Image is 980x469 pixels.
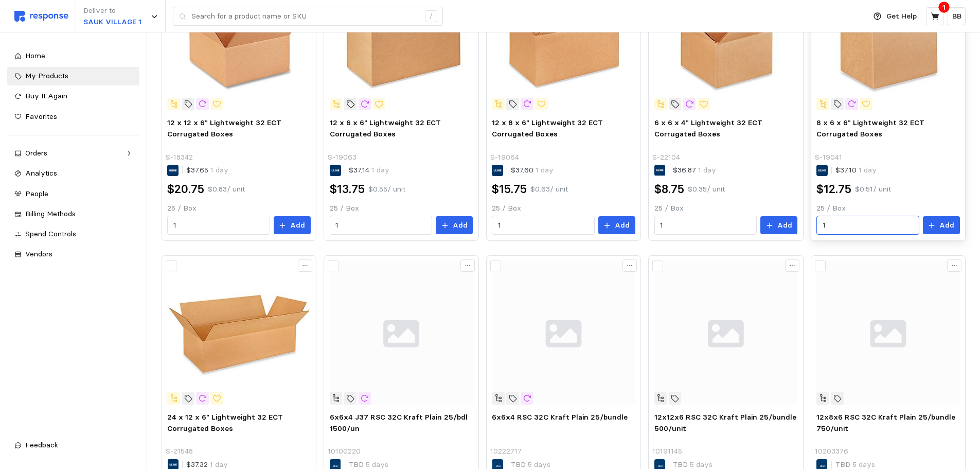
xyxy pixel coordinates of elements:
p: 25 / Box [816,203,959,214]
span: Vendors [25,249,52,258]
input: Qty [660,216,751,235]
a: Analytics [7,164,139,183]
span: Buy It Again [25,91,67,100]
a: People [7,185,139,203]
h2: $13.75 [330,181,365,197]
div: / [425,10,437,23]
a: Favorites [7,108,139,126]
button: BB [948,7,966,25]
img: svg%3e [14,11,68,22]
p: S-21548 [166,446,193,457]
h2: $12.75 [816,181,851,197]
p: BB [952,11,961,22]
a: Spend Controls [7,225,139,244]
p: $37.60 [511,165,554,176]
span: 1 day [857,165,877,175]
p: Deliver to [83,5,141,16]
a: My Products [7,67,139,85]
h2: $20.75 [167,181,204,197]
p: $0.55 / unit [368,184,405,195]
h2: $15.75 [492,181,527,197]
span: Billing Methods [25,209,76,218]
p: 25 / Box [167,203,310,214]
span: 24 x 12 x 6" Lightweight 32 ECT Corrugated Boxes [167,412,283,433]
span: People [25,189,48,198]
span: 1 day [208,460,228,469]
span: 1 day [533,165,554,175]
p: S-22104 [652,152,680,163]
a: Vendors [7,245,139,264]
p: 25 / Box [492,203,635,214]
p: S-19063 [328,152,357,163]
span: 6 x 6 x 4" Lightweight 32 ECT Corrugated Boxes [654,118,762,138]
p: $0.83 / unit [208,184,245,195]
span: Home [25,51,45,60]
p: 10191145 [652,446,682,457]
p: SAUK VILLAGE 1 [83,16,141,28]
button: Add [274,216,311,235]
input: Qty [823,216,913,235]
img: svg%3e [492,261,635,404]
p: 1 [942,2,946,13]
p: 10203376 [815,446,848,457]
p: S-18342 [166,152,193,163]
img: svg%3e [330,261,473,404]
a: Orders [7,144,139,163]
p: Add [453,220,468,231]
span: 1 day [369,165,389,175]
p: Get Help [886,11,917,22]
p: $37.65 [186,165,228,176]
p: Add [615,220,630,231]
span: 5 days [526,460,550,469]
div: Orders [25,148,121,159]
span: 12x12x6 RSC 32C Kraft Plain 25/bundle 500/unit [654,412,796,433]
span: 6x6x4 RSC 32C Kraft Plain 25/bundle [492,412,628,422]
p: 10222717 [490,446,522,457]
button: Add [760,216,797,235]
input: Qty [498,216,589,235]
p: 25 / Box [330,203,473,214]
button: Get Help [867,7,923,26]
input: Qty [335,216,426,235]
span: 12 x 8 x 6" Lightweight 32 ECT Corrugated Boxes [492,118,603,138]
span: 1 day [696,165,716,175]
a: Home [7,47,139,65]
img: svg%3e [654,261,797,404]
span: Feedback [25,440,58,449]
p: S-19041 [815,152,842,163]
a: Billing Methods [7,205,139,223]
p: $37.10 [835,165,877,176]
p: Add [290,220,305,231]
p: Add [777,220,792,231]
span: 12 x 12 x 6" Lightweight 32 ECT Corrugated Boxes [167,118,281,138]
span: 5 days [364,460,388,469]
p: 25 / Box [654,203,797,214]
span: 8 x 6 x 6" Lightweight 32 ECT Corrugated Boxes [816,118,924,138]
button: Add [598,216,635,235]
input: Qty [173,216,264,235]
p: 10100220 [328,446,361,457]
p: $0.63 / unit [530,184,568,195]
p: $37.14 [349,165,389,176]
p: $0.35 / unit [688,184,725,195]
span: 12x8x6 RSC 32C Kraft Plain 25/bundle 750/unit [816,412,955,433]
span: 5 days [688,460,712,469]
img: svg%3e [816,261,959,404]
h2: $8.75 [654,181,684,197]
img: S-21548 [167,261,310,404]
a: Buy It Again [7,87,139,106]
span: Analytics [25,168,57,178]
p: $36.87 [673,165,716,176]
button: Feedback [7,436,139,455]
span: 6x6x4 J37 RSC 32C Kraft Plain 25/bdl 1500/un [330,412,468,433]
span: 12 x 6 x 6" Lightweight 32 ECT Corrugated Boxes [330,118,441,138]
p: $0.51 / unit [855,184,891,195]
p: Add [939,220,954,231]
input: Search for a product name or SKU [191,7,419,26]
span: 5 days [850,460,875,469]
span: 1 day [208,165,228,175]
p: S-19064 [490,152,519,163]
span: Favorites [25,112,57,121]
button: Add [923,216,960,235]
button: Add [436,216,473,235]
